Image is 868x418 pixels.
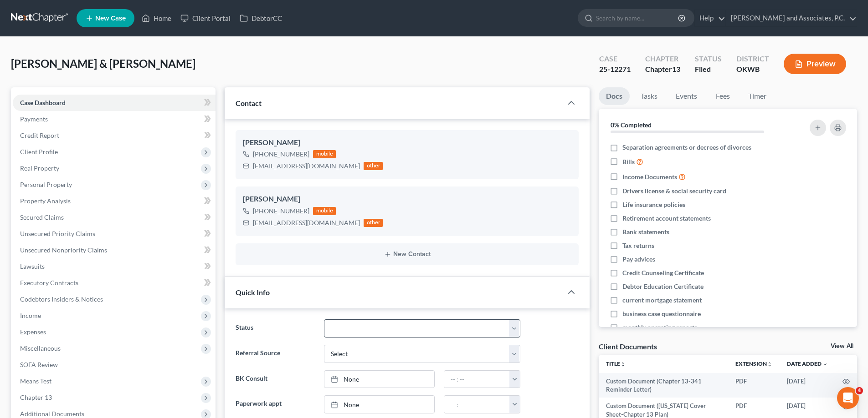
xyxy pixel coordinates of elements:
a: View All [831,343,853,349]
div: [EMAIL_ADDRESS][DOMAIN_NAME] [253,218,360,227]
a: None [324,371,434,388]
a: Property Analysis [13,193,216,209]
span: Unsecured Priority Claims [20,230,95,237]
div: 25-12271 [599,64,631,75]
a: Unsecured Priority Claims [13,226,216,242]
a: Lawsuits [13,258,216,275]
span: 13 [672,65,680,73]
a: Payments [13,111,216,127]
span: Quick Info [236,288,270,297]
i: expand_more [822,362,828,367]
span: New Case [95,15,126,22]
div: [EMAIL_ADDRESS][DOMAIN_NAME] [253,161,360,171]
div: Status [695,54,722,64]
span: Credit Counseling Certificate [622,268,704,277]
span: Unsecured Nonpriority Claims [20,246,107,254]
span: business case questionnaire [622,309,701,318]
a: Unsecured Nonpriority Claims [13,242,216,258]
a: DebtorCC [235,10,287,26]
span: Bills [622,157,635,166]
span: Case Dashboard [20,99,66,106]
span: Miscellaneous [20,344,61,352]
div: [PHONE_NUMBER] [253,150,309,159]
span: Credit Report [20,131,59,139]
a: Credit Report [13,127,216,144]
input: Search by name... [596,10,679,26]
span: Tax returns [622,241,654,250]
span: current mortgage statement [622,296,702,305]
span: Chapter 13 [20,393,52,401]
div: other [364,219,383,227]
i: unfold_more [620,362,626,367]
a: Client Portal [176,10,235,26]
span: Codebtors Insiders & Notices [20,295,103,303]
span: Executory Contracts [20,279,78,287]
span: Income Documents [622,172,677,181]
iframe: Intercom live chat [837,387,859,409]
span: Retirement account statements [622,214,711,223]
a: Timer [741,87,774,105]
td: PDF [728,373,780,398]
span: Additional Documents [20,410,84,418]
span: Expenses [20,328,46,336]
div: mobile [313,150,336,158]
span: 4 [856,387,863,394]
a: Events [668,87,704,105]
div: Client Documents [599,342,657,351]
span: monthly operating reports [622,323,697,332]
a: Docs [599,87,630,105]
span: Real Property [20,164,59,172]
strong: 0% Completed [611,121,652,129]
span: [PERSON_NAME] & [PERSON_NAME] [11,57,195,70]
span: Means Test [20,377,51,385]
div: District [736,54,769,64]
div: Chapter [645,54,680,64]
span: Client Profile [20,148,58,156]
span: Life insurance policies [622,200,685,209]
div: [PHONE_NUMBER] [253,206,309,216]
a: Titleunfold_more [606,360,626,367]
div: OKWB [736,64,769,75]
span: Bank statements [622,227,669,237]
span: Property Analysis [20,197,71,205]
div: other [364,162,383,170]
a: [PERSON_NAME] and Associates, P.C. [726,10,857,26]
input: -- : -- [444,396,510,413]
span: Lawsuits [20,262,45,270]
a: None [324,396,434,413]
label: Referral Source [231,345,319,363]
label: Paperwork appt [231,395,319,413]
a: Tasks [633,87,665,105]
label: Status [231,319,319,337]
i: unfold_more [767,362,772,367]
div: [PERSON_NAME] [243,137,571,148]
span: Drivers license & social security card [622,186,726,196]
a: Fees [708,87,737,105]
div: Chapter [645,64,680,75]
input: -- : -- [444,371,510,388]
div: mobile [313,207,336,215]
span: Secured Claims [20,213,64,221]
a: Home [137,10,176,26]
span: Contact [236,99,262,107]
a: Secured Claims [13,209,216,226]
div: Filed [695,64,722,75]
span: Personal Property [20,181,72,188]
span: Income [20,312,41,319]
button: Preview [784,54,846,74]
td: Custom Document (Chapter 13-341 Reminder Letter) [599,373,728,398]
td: [DATE] [780,373,835,398]
a: SOFA Review [13,357,216,373]
a: Case Dashboard [13,95,216,111]
a: Executory Contracts [13,275,216,291]
span: Payments [20,115,48,123]
a: Help [695,10,725,26]
div: Case [599,54,631,64]
a: Date Added expand_more [787,360,828,367]
div: [PERSON_NAME] [243,194,571,205]
span: SOFA Review [20,361,58,368]
span: Separation agreements or decrees of divorces [622,143,751,152]
label: BK Consult [231,370,319,388]
span: Pay advices [622,255,655,264]
button: New Contact [243,251,571,258]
